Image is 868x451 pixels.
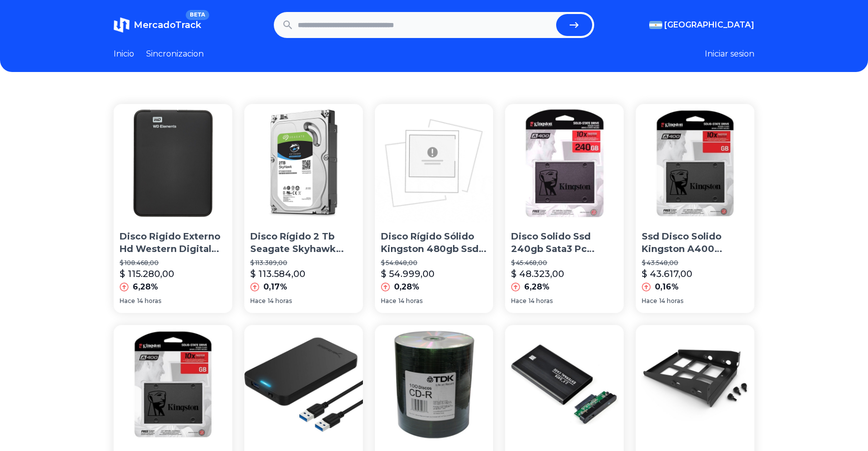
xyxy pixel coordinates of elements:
[642,267,692,281] p: $ 43.617,00
[636,104,754,222] img: Ssd Disco Solido Kingston A400 240gb Sata 3 Simil Uv400
[649,21,662,29] img: Argentina
[505,104,624,222] img: Disco Solido Ssd 240gb Sata3 Pc Notebook Mac
[375,104,494,313] a: Disco Rígido Sólido Kingston 480gb Ssd Now A400 Sata3 2.5Disco Rígido Sólido Kingston 480gb Ssd N...
[133,281,158,293] p: 6,28%
[137,297,161,305] span: 14 horas
[636,104,754,313] a: Ssd Disco Solido Kingston A400 240gb Sata 3 Simil Uv400Ssd Disco Solido Kingston A400 240gb Sata ...
[375,104,494,222] img: Disco Rígido Sólido Kingston 480gb Ssd Now A400 Sata3 2.5
[114,17,201,33] a: MercadoTrackBETA
[505,325,624,443] img: Cofre Case Usb 2.0 Disco Rígido Hd 2.5 Sata De Notebook
[114,104,232,222] img: Disco Rigido Externo Hd Western Digital 1tb Usb 3.0 Win/mac
[642,297,657,305] span: Hace
[120,297,135,305] span: Hace
[381,259,488,267] p: $ 54.848,00
[655,281,679,293] p: 0,16%
[394,281,419,293] p: 0,28%
[114,17,130,33] img: MercadoTrack
[381,297,396,305] span: Hace
[120,230,226,255] p: Disco Rigido Externo Hd Western Digital 1tb Usb 3.0 Win/mac
[664,19,754,31] span: [GEOGRAPHIC_DATA]
[120,259,226,267] p: $ 108.468,00
[250,259,357,267] p: $ 113.389,00
[134,19,201,30] span: MercadoTrack
[659,297,683,305] span: 14 horas
[524,281,550,293] p: 6,28%
[636,325,754,443] img: Phanteks Soporte Hdd Modular Para Disco 3.5 - 2.5 Metálico
[250,267,305,281] p: $ 113.584,00
[381,230,488,255] p: Disco Rígido Sólido Kingston 480gb Ssd Now A400 Sata3 2.5
[250,230,357,255] p: Disco Rígido 2 Tb Seagate Skyhawk Simil Purple Wd Dvr Cct
[511,267,564,281] p: $ 48.323,00
[186,10,209,20] span: BETA
[649,19,754,31] button: [GEOGRAPHIC_DATA]
[250,297,266,305] span: Hace
[120,267,174,281] p: $ 115.280,00
[642,230,748,255] p: Ssd Disco Solido Kingston A400 240gb Sata 3 Simil Uv400
[511,259,618,267] p: $ 45.468,00
[398,297,422,305] span: 14 horas
[114,48,134,60] a: Inicio
[244,104,363,313] a: Disco Rígido 2 Tb Seagate Skyhawk Simil Purple Wd Dvr CctDisco Rígido 2 Tb Seagate Skyhawk Simil ...
[511,297,527,305] span: Hace
[114,104,232,313] a: Disco Rigido Externo Hd Western Digital 1tb Usb 3.0 Win/macDisco Rigido Externo Hd Western Digita...
[244,325,363,443] img: Docking Para Disco Rigido - Sabrent - 2.5 - Usb 3.0 Hdd/ssd
[381,267,435,281] p: $ 54.999,00
[268,297,292,305] span: 14 horas
[511,230,618,255] p: Disco Solido Ssd 240gb Sata3 Pc Notebook Mac
[705,48,754,60] button: Iniciar sesion
[146,48,204,60] a: Sincronizacion
[375,325,494,443] img: Cd Virgen Tdk Estampad,700mb 80 Minutos Bulk X100,avellaneda
[529,297,553,305] span: 14 horas
[505,104,624,313] a: Disco Solido Ssd 240gb Sata3 Pc Notebook MacDisco Solido Ssd 240gb Sata3 Pc Notebook Mac$ 45.468,...
[642,259,748,267] p: $ 43.548,00
[244,104,363,222] img: Disco Rígido 2 Tb Seagate Skyhawk Simil Purple Wd Dvr Cct
[263,281,287,293] p: 0,17%
[114,325,232,443] img: Ssd Disco Solido Kingston A400 240gb Pc Gamer Sata 3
